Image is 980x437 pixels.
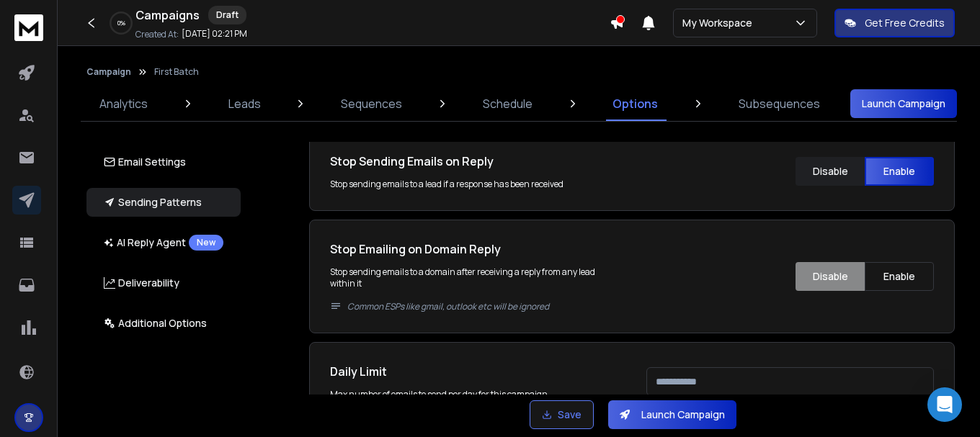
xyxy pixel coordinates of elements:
[86,148,241,176] button: Email Settings
[341,95,402,112] p: Sequences
[99,95,148,112] p: Analytics
[682,16,758,30] p: My Workspace
[228,95,261,112] p: Leads
[865,157,934,186] button: Enable
[117,19,125,27] p: 0 %
[86,66,131,78] button: Campaign
[604,86,667,121] a: Options
[850,89,957,118] button: Launch Campaign
[220,86,269,121] a: Leads
[330,153,618,170] h1: Stop Sending Emails on Reply
[474,86,541,121] a: Schedule
[927,387,962,422] div: Open Intercom Messenger
[730,86,829,121] a: Subsequences
[91,86,156,121] a: Analytics
[865,16,945,30] p: Get Free Credits
[332,86,411,121] a: Sequences
[104,155,186,169] p: Email Settings
[135,6,200,24] h1: Campaigns
[154,66,199,78] p: First Batch
[796,157,865,186] button: Disable
[739,95,820,112] p: Subsequences
[612,95,658,112] p: Options
[834,9,955,37] button: Get Free Credits
[182,28,247,40] p: [DATE] 02:21 PM
[483,95,533,112] p: Schedule
[208,6,246,24] div: Draft
[14,14,43,41] img: logo
[135,29,179,40] p: Created At:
